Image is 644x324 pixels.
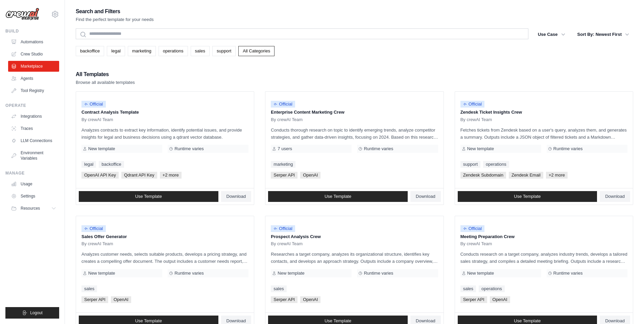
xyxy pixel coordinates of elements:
span: By crewAI Team [460,117,492,122]
a: sales [271,285,286,292]
span: By crewAI Team [81,117,113,122]
span: OpenAI [300,296,320,303]
span: OpenAI [300,172,320,179]
h2: All Templates [76,70,135,79]
span: New template [467,146,494,152]
a: Usage [8,179,59,189]
span: Serper API [460,296,487,303]
span: Download [226,318,246,324]
span: Runtime varies [553,146,583,152]
span: Runtime varies [364,271,393,276]
a: marketing [128,46,156,56]
a: Use Template [79,191,218,202]
a: Environment Variables [8,147,59,164]
span: New template [88,146,115,152]
p: Enterprise Content Marketing Crew [271,109,438,116]
a: legal [107,46,125,56]
span: +2 more [546,172,568,179]
p: Meeting Preparation Crew [460,233,627,240]
a: All Categories [238,46,275,56]
span: Download [416,194,435,199]
span: +2 more [160,172,182,179]
a: support [212,46,236,56]
span: Download [605,194,625,199]
button: Logout [5,307,59,319]
span: Logout [30,310,43,316]
p: Sales Offer Generator [81,233,248,240]
span: Resources [21,206,40,211]
span: Runtime varies [364,146,393,152]
a: Integrations [8,111,59,122]
span: New template [467,271,494,276]
span: Official [271,225,295,232]
span: By crewAI Team [81,241,113,247]
div: Operate [5,103,59,108]
span: By crewAI Team [271,241,303,247]
a: Tool Registry [8,85,59,96]
span: Runtime varies [174,271,204,276]
div: Build [5,28,59,34]
a: support [460,161,480,168]
span: Runtime varies [553,271,583,276]
a: Automations [8,37,59,47]
img: Logo [5,8,39,21]
span: Download [226,194,246,199]
span: Official [81,101,106,108]
span: Use Template [135,318,162,324]
span: Zendesk Email [509,172,543,179]
a: backoffice [76,46,104,56]
p: Analyzes contracts to extract key information, identify potential issues, and provide insights fo... [81,126,248,141]
a: operations [159,46,188,56]
a: Use Template [458,191,597,202]
span: By crewAI Team [271,117,303,122]
span: New template [88,271,115,276]
span: OpenAI API Key [81,172,119,179]
span: OpenAI [111,296,131,303]
span: By crewAI Team [460,241,492,247]
a: marketing [271,161,295,168]
a: Download [221,191,252,202]
span: Download [605,318,625,324]
a: Agents [8,73,59,84]
p: Conducts research on a target company, analyzes industry trends, develops a tailored sales strate... [460,251,627,265]
span: Serper API [81,296,108,303]
a: sales [191,46,210,56]
span: Serper API [271,296,297,303]
p: Prospect Analysis Crew [271,233,438,240]
p: Browse all available templates [76,79,135,86]
h2: Search and Filters [76,7,154,16]
div: Manage [5,170,59,176]
button: Use Case [534,28,569,41]
p: Analyzes customer needs, selects suitable products, develops a pricing strategy, and creates a co... [81,251,248,265]
span: Use Template [325,194,351,199]
a: Download [600,191,630,202]
a: Download [410,191,441,202]
a: legal [81,161,96,168]
p: Contract Analysis Template [81,109,248,116]
span: Official [460,101,485,108]
a: Crew Studio [8,49,59,60]
p: Find the perfect template for your needs [76,16,154,23]
button: Sort By: Newest First [573,28,633,41]
span: Official [271,101,295,108]
a: Use Template [268,191,408,202]
span: OpenAI [490,296,510,303]
a: Marketplace [8,61,59,72]
span: Zendesk Subdomain [460,172,506,179]
p: Conducts thorough research on topic to identify emerging trends, analyze competitor strategies, a... [271,126,438,141]
span: Runtime varies [174,146,204,152]
span: Use Template [514,318,541,324]
p: Fetches tickets from Zendesk based on a user's query, analyzes them, and generates a summary. Out... [460,126,627,141]
span: Official [460,225,485,232]
span: Use Template [514,194,541,199]
a: sales [81,285,97,292]
a: LLM Connections [8,135,59,146]
a: backoffice [99,161,124,168]
a: operations [479,285,505,292]
a: Settings [8,191,59,202]
span: Use Template [135,194,162,199]
p: Researches a target company, analyzes its organizational structure, identifies key contacts, and ... [271,251,438,265]
span: New template [278,271,304,276]
span: Official [81,225,106,232]
span: Qdrant API Key [121,172,157,179]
